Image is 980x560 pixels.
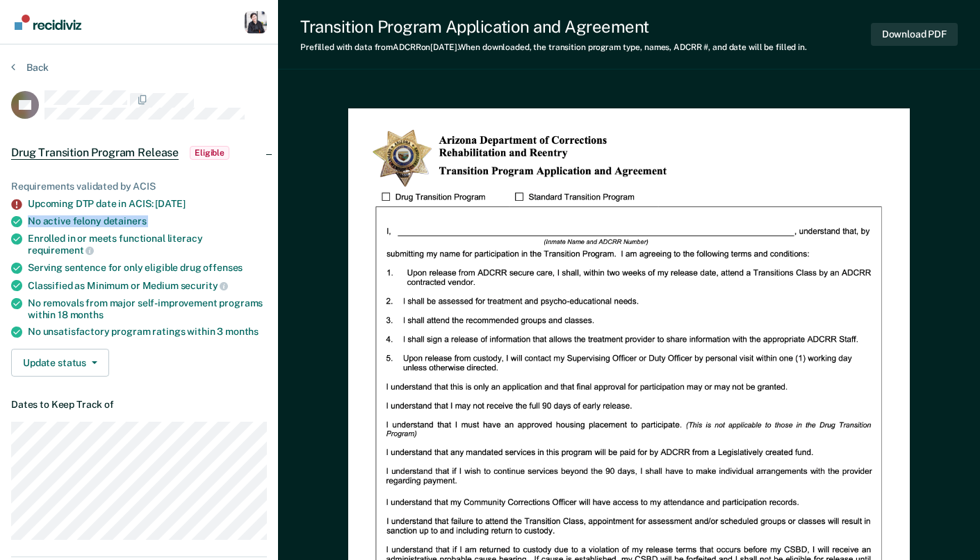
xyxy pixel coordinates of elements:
[225,326,259,337] span: months
[28,198,267,210] div: Upcoming DTP date in ACIS: [DATE]
[28,215,267,227] div: No active felony
[28,262,267,274] div: Serving sentence for only eligible drug
[245,11,267,33] button: Profile dropdown button
[181,280,229,291] span: security
[15,15,81,30] img: Recidiviz
[28,279,267,292] div: Classified as Minimum or Medium
[104,215,147,227] span: detainers
[871,23,958,46] button: Download PDF
[11,146,179,160] span: Drug Transition Program Release
[11,181,267,192] div: Requirements validated by ACIS
[28,326,267,338] div: No unsatisfactory program ratings within 3
[28,245,94,256] span: requirement
[11,399,267,411] dt: Dates to Keep Track of
[11,61,49,74] button: Back
[70,309,104,320] span: months
[28,297,267,321] div: No removals from major self-improvement programs within 18
[28,233,267,256] div: Enrolled in or meets functional literacy
[203,262,243,273] span: offenses
[300,17,807,37] div: Transition Program Application and Agreement
[11,349,109,377] button: Update status
[190,146,229,160] span: Eligible
[300,42,807,52] div: Prefilled with data from ADCRR on [DATE] . When downloaded, the transition program type, names, A...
